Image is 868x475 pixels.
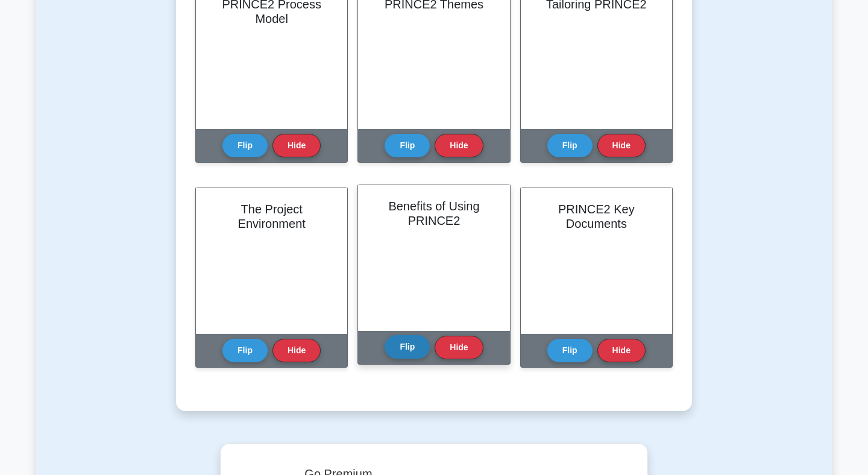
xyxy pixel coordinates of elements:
[385,335,430,359] button: Flip
[597,134,646,157] button: Hide
[373,199,495,228] h2: Benefits of Using PRINCE2
[222,339,268,362] button: Flip
[222,134,268,157] button: Flip
[435,336,483,359] button: Hide
[435,134,483,157] button: Hide
[210,202,333,231] h2: The Project Environment
[272,134,321,157] button: Hide
[385,134,430,157] button: Flip
[597,339,646,362] button: Hide
[535,202,658,231] h2: PRINCE2 Key Documents
[547,339,593,362] button: Flip
[547,134,593,157] button: Flip
[272,339,321,362] button: Hide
